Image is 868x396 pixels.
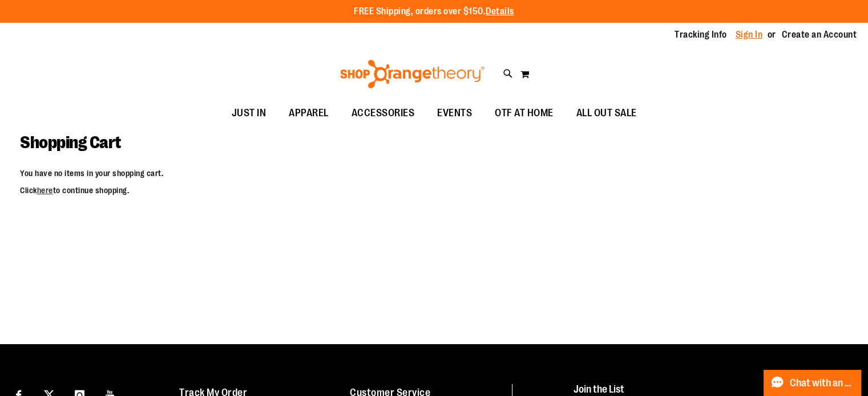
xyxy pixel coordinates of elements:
img: Shop Orangetheory [338,60,486,88]
span: ACCESSORIES [352,100,415,126]
a: Details [486,6,514,17]
p: FREE Shipping, orders over $150. [354,5,514,18]
span: OTF AT HOME [495,100,554,126]
a: here [37,186,53,195]
a: Sign In [736,28,763,41]
span: EVENTS [437,100,472,126]
a: Tracking Info [675,28,727,41]
button: Chat with an Expert [764,370,862,396]
p: Click to continue shopping. [20,185,848,196]
span: APPAREL [289,100,329,126]
a: Create an Account [782,28,857,41]
span: Shopping Cart [20,133,121,152]
p: You have no items in your shopping cart. [20,168,848,179]
span: Chat with an Expert [790,378,854,389]
span: ALL OUT SALE [576,100,637,126]
span: JUST IN [232,100,267,126]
